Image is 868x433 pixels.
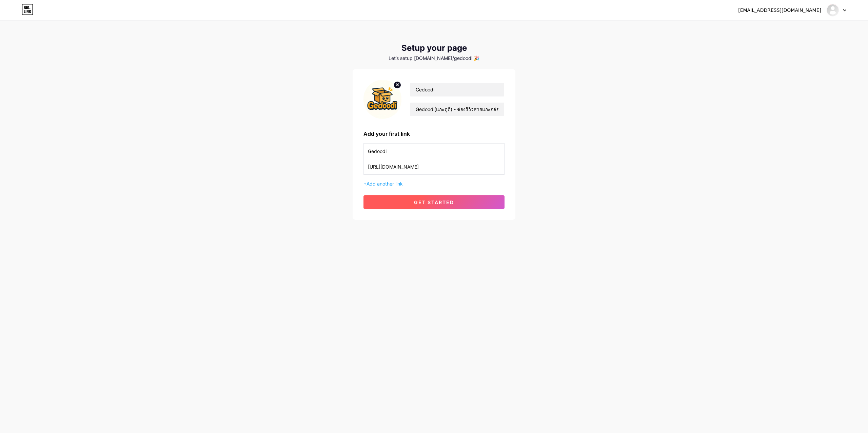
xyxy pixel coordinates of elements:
div: Add your first link [363,130,505,138]
button: get started [363,195,505,209]
img: gedoodi [826,4,839,17]
div: [EMAIL_ADDRESS][DOMAIN_NAME] [738,7,821,14]
div: + [363,180,505,187]
div: Setup your page [353,43,515,53]
input: Link name (My Instagram) [368,144,500,159]
span: Add another link [367,181,403,187]
div: Let’s setup [DOMAIN_NAME]/gedoodi 🎉 [353,56,515,61]
input: bio [410,103,504,116]
input: Your name [410,83,504,96]
img: profile pic [363,80,401,119]
span: get started [414,199,454,205]
input: URL (https://instagram.com/yourname) [368,159,500,174]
